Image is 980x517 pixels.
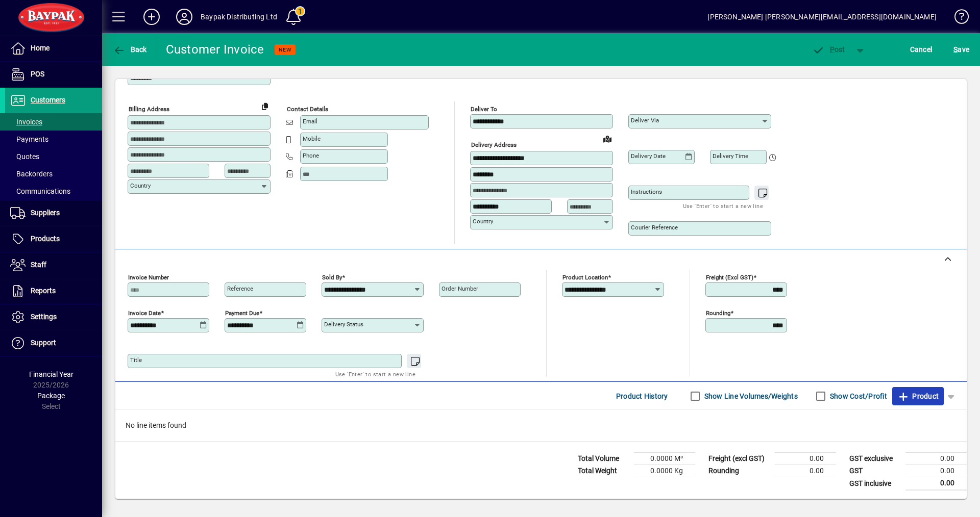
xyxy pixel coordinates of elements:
[31,339,56,347] span: Support
[905,465,967,477] td: 0.00
[897,388,939,404] span: Product
[5,62,102,87] a: POS
[634,465,695,477] td: 0.0000 Kg
[10,170,53,178] span: Backorders
[31,96,65,104] span: Customers
[812,45,845,54] span: ost
[257,98,273,114] button: Copy to Delivery address
[707,9,937,25] div: [PERSON_NAME] [PERSON_NAME][EMAIL_ADDRESS][DOMAIN_NAME]
[634,453,695,465] td: 0.0000 M³
[573,453,634,465] td: Total Volume
[616,388,668,404] span: Product History
[807,40,850,59] button: Post
[31,235,60,243] span: Products
[5,304,102,330] a: Settings
[279,46,291,53] span: NEW
[166,41,264,58] div: Customer Invoice
[631,188,662,195] mat-label: Instructions
[844,477,905,490] td: GST inclusive
[706,309,730,317] mat-label: Rounding
[599,131,616,147] a: View on map
[5,183,102,200] a: Communications
[706,274,753,281] mat-label: Freight (excl GST)
[828,391,887,401] label: Show Cost/Profit
[110,40,150,59] button: Back
[37,392,65,400] span: Package
[130,182,151,189] mat-label: Country
[905,453,967,465] td: 0.00
[5,330,102,356] a: Support
[473,218,493,225] mat-label: Country
[168,8,201,26] button: Profile
[10,187,70,195] span: Communications
[303,118,317,125] mat-label: Email
[908,40,935,59] button: Cancel
[703,465,775,477] td: Rounding
[115,410,967,441] div: No line items found
[953,41,969,58] span: ave
[102,40,158,59] app-page-header-button: Back
[5,165,102,183] a: Backorders
[31,44,50,52] span: Home
[303,152,319,159] mat-label: Phone
[128,274,169,281] mat-label: Invoice number
[844,453,905,465] td: GST exclusive
[29,370,73,378] span: Financial Year
[905,477,967,490] td: 0.00
[5,36,102,61] a: Home
[335,368,415,380] mat-hint: Use 'Enter' to start a new line
[892,387,944,405] button: Product
[128,309,161,317] mat-label: Invoice date
[631,117,659,124] mat-label: Deliver via
[612,387,672,405] button: Product History
[5,113,102,131] a: Invoices
[953,45,958,54] span: S
[573,465,634,477] td: Total Weight
[113,45,147,54] span: Back
[10,135,48,143] span: Payments
[775,453,836,465] td: 0.00
[227,285,253,292] mat-label: Reference
[31,261,46,269] span: Staff
[130,356,142,364] mat-label: Title
[702,391,798,401] label: Show Line Volumes/Weights
[951,40,972,59] button: Save
[10,152,39,161] span: Quotes
[844,465,905,477] td: GST
[324,321,363,328] mat-label: Delivery status
[775,465,836,477] td: 0.00
[713,152,748,160] mat-label: Delivery time
[322,274,342,281] mat-label: Sold by
[442,285,478,292] mat-label: Order number
[830,45,835,54] span: P
[683,200,763,212] mat-hint: Use 'Enter' to start a new line
[31,209,60,217] span: Suppliers
[562,274,608,281] mat-label: Product location
[5,131,102,148] a: Payments
[5,200,102,226] a: Suppliers
[225,309,259,317] mat-label: Payment due
[471,106,497,113] mat-label: Deliver To
[303,135,321,142] mat-label: Mobile
[5,148,102,165] a: Quotes
[31,287,56,295] span: Reports
[31,313,57,321] span: Settings
[631,224,678,231] mat-label: Courier Reference
[910,41,933,58] span: Cancel
[5,226,102,252] a: Products
[201,9,277,25] div: Baypak Distributing Ltd
[135,8,168,26] button: Add
[703,453,775,465] td: Freight (excl GST)
[947,2,967,35] a: Knowledge Base
[10,118,42,126] span: Invoices
[5,252,102,278] a: Staff
[31,70,44,78] span: POS
[5,278,102,304] a: Reports
[631,152,666,160] mat-label: Delivery date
